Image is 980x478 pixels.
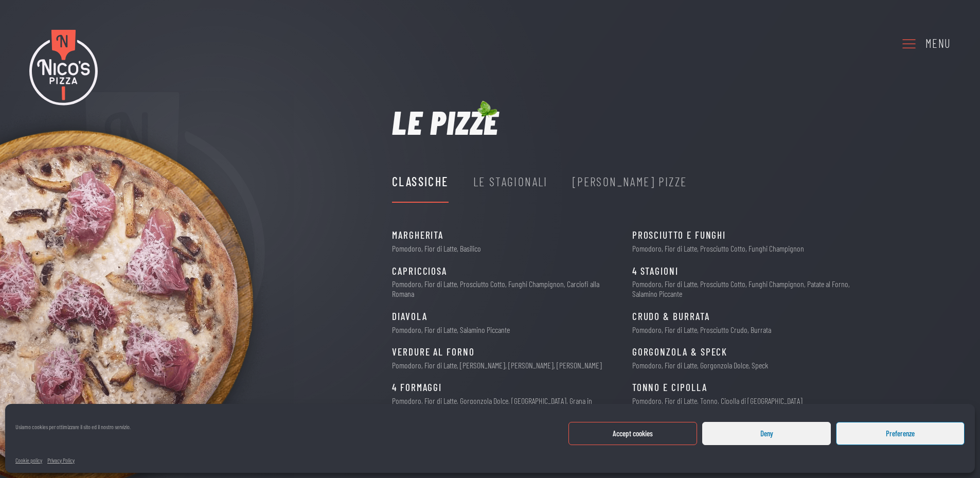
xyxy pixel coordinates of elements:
div: Menu [925,34,950,53]
p: Pomodoro, Fior di Latte, Prosciutto Cotto, Funghi Champignon, Carciofi alla Romana [392,279,613,298]
img: Nico's Pizza Logo Colori [29,29,98,105]
span: 4 Stagioni [632,263,679,279]
span: Margherita [392,227,443,243]
p: Pomodoro, Fior di Latte, Gorgonzola Dolce, [GEOGRAPHIC_DATA], Grana in Cottura [392,396,613,415]
a: Cookie policy [15,455,42,465]
span: CRUDO & BURRATA [632,309,710,325]
p: Pomodoro, Fior di Latte, Gorgonzola Dolce, Speck [632,360,768,370]
button: Deny [702,422,831,445]
p: Pomodoro, Fior di Latte, Salamino Piccante [392,325,510,334]
div: Classiche [392,172,449,191]
div: [PERSON_NAME] Pizze [573,172,687,191]
div: Le Stagionali [473,172,548,191]
span: Gorgonzola & Speck [632,344,728,360]
span: Verdure al Forno [392,344,475,360]
span: 4 Formaggi [392,380,442,396]
a: Privacy Policy [47,455,75,465]
span: Tonno e Cipolla [632,380,707,396]
span: Prosciutto e Funghi [632,227,726,243]
p: Pomodoro, Fior di Latte, Tonno, Cipolla di [GEOGRAPHIC_DATA] [632,396,803,405]
p: Pomodoro, Fior di Latte, Basilico [392,243,481,253]
p: Pomodoro, Fior di Latte, Prosciutto Crudo, Burrata [632,325,771,334]
div: Usiamo cookies per ottimizzare il sito ed il nostro servizio. [15,422,131,442]
span: Capricciosa [392,263,447,279]
span: Diavola [392,309,427,325]
h1: Le pizze [392,105,499,138]
p: Pomodoro, Fior di Latte, [PERSON_NAME], [PERSON_NAME], [PERSON_NAME] [392,360,602,370]
p: Pomodoro, Fior di Latte, Prosciutto Cotto, Funghi Champignon [632,243,804,253]
button: Preferenze [836,422,965,445]
a: Menu [901,29,950,58]
button: Accept cookies [568,422,697,445]
p: Pomodoro, Fior di Latte, Prosciutto Cotto, Funghi Champignon, Patate al Forno, Salamino Piccante [632,279,853,298]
